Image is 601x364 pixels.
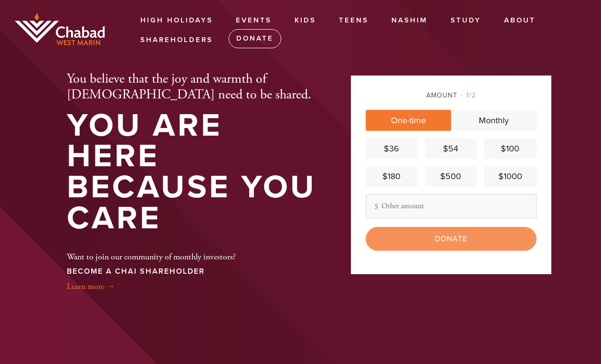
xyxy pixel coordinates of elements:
a: $1000 [484,166,536,187]
a: Shareholders [133,31,220,49]
div: $36 [369,142,414,155]
a: Events [229,11,279,30]
h2: You believe that the joy and warmth of [DEMOGRAPHIC_DATA] need to be shared. [67,71,320,103]
input: Other amount [366,194,537,218]
div: Want to join our community of monthly investors? [67,237,236,293]
div: $180 [369,170,414,183]
h3: BECOME A CHAI SHAREHOLDER [67,267,236,276]
a: Kids [287,11,323,30]
a: One-time [366,110,451,131]
a: $54 [425,139,477,159]
a: Teens [332,11,376,30]
a: Study [443,11,488,30]
a: $36 [366,139,418,159]
a: Monthly [451,110,537,131]
div: $500 [429,170,473,183]
a: High Holidays [133,11,220,30]
span: /2 [461,91,476,99]
div: $1000 [488,170,532,183]
a: Learn more → [67,281,115,292]
a: $100 [484,139,536,159]
a: $180 [366,166,418,187]
img: chabad-west-marin-logo.png [14,13,105,45]
a: Nashim [384,11,435,30]
a: About [497,11,543,30]
div: Amount [366,90,537,100]
h1: You are here because you care [67,110,320,234]
div: $54 [429,142,473,155]
a: $500 [425,166,477,187]
div: $100 [488,142,532,155]
span: 1 [466,91,469,99]
a: Donate [229,29,281,48]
